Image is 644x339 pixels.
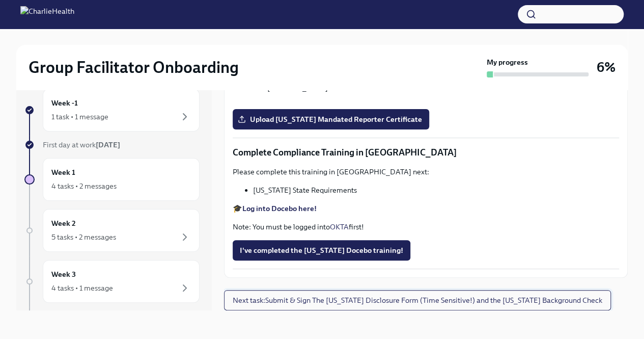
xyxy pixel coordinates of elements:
[330,222,349,231] a: OKTA
[224,290,611,310] button: Next task:Submit & Sign The [US_STATE] Disclosure Form (Time Sensitive!) and the [US_STATE] Backg...
[233,295,602,305] span: Next task : Submit & Sign The [US_STATE] Disclosure Form (Time Sensitive!) and the [US_STATE] Bac...
[233,109,429,129] label: Upload [US_STATE] Mandated Reporter Certificate
[51,218,76,229] h6: Week 2
[51,112,108,122] div: 1 task • 1 message
[51,283,113,293] div: 4 tasks • 1 message
[24,260,200,303] a: Week 34 tasks • 1 message
[253,185,619,195] li: [US_STATE] State Requirements
[51,167,75,178] h6: Week 1
[240,245,403,255] span: I've completed the [US_STATE] Docebo training!
[487,57,528,67] strong: My progress
[24,209,200,252] a: Week 25 tasks • 2 messages
[20,6,74,22] img: CharlieHealth
[29,57,239,77] h2: Group Facilitator Onboarding
[51,269,76,280] h6: Week 3
[51,181,117,191] div: 4 tasks • 2 messages
[51,97,78,109] h6: Week -1
[96,140,120,149] strong: [DATE]
[51,232,116,242] div: 5 tasks • 2 messages
[233,146,619,159] p: Complete Compliance Training in [GEOGRAPHIC_DATA]
[242,204,317,213] a: Log into Docebo here!
[24,89,200,132] a: Week -11 task • 1 message
[240,114,422,124] span: Upload [US_STATE] Mandated Reporter Certificate
[24,158,200,201] a: Week 14 tasks • 2 messages
[43,140,120,149] span: First day at work
[24,140,200,150] a: First day at work[DATE]
[233,167,619,177] p: Please complete this training in [GEOGRAPHIC_DATA] next:
[233,240,410,260] button: I've completed the [US_STATE] Docebo training!
[233,222,619,232] p: Note: You must be logged into first!
[597,58,615,76] h3: 6%
[233,203,619,214] p: 🎓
